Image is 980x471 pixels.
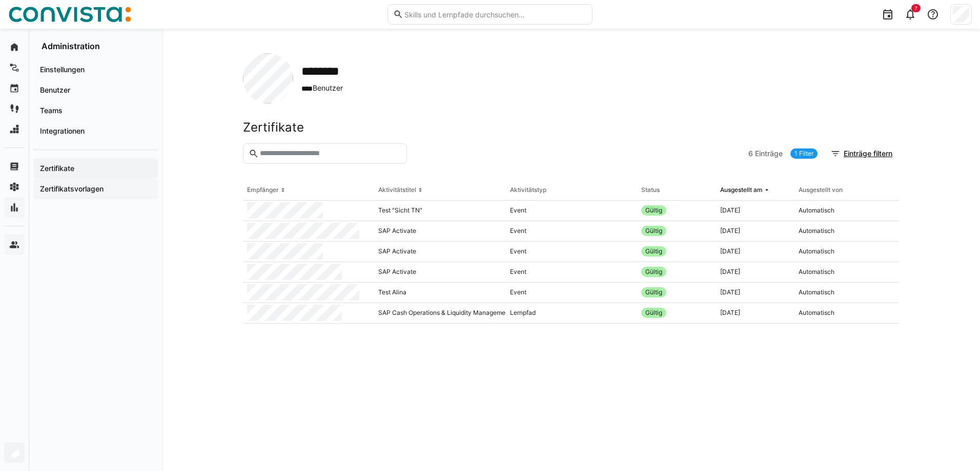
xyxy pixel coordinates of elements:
[720,227,740,235] span: [DATE]
[243,120,304,135] h2: Zertifikate
[378,247,416,255] span: SAP Activate
[720,206,740,215] span: [DATE]
[510,288,526,296] span: Event
[720,247,740,255] span: [DATE]
[510,268,526,276] span: Event
[799,206,834,215] span: Automatisch
[755,148,783,159] span: Einträge
[720,268,740,276] span: [DATE]
[799,186,843,194] div: Ausgestellt von
[720,288,740,296] span: [DATE]
[825,143,899,164] button: Einträge filtern
[748,148,753,159] span: 6
[510,227,526,235] span: Event
[720,309,740,317] span: [DATE]
[914,5,917,11] span: 7
[645,309,662,317] span: Gültig
[378,206,422,215] span: Test "Sicht TN"
[799,288,834,296] span: Automatisch
[790,148,818,159] a: 1 Filter
[378,288,406,296] span: Test Alina
[645,288,662,296] span: Gültig
[720,186,763,194] div: Ausgestellt am
[247,186,279,194] div: Empfänger
[510,309,536,317] span: Lernpfad
[842,148,894,159] span: Einträge filtern
[378,186,416,194] div: Aktivitätstitel
[799,227,834,235] span: Automatisch
[378,268,416,276] span: SAP Activate
[799,247,834,255] span: Automatisch
[799,268,834,276] span: Automatisch
[645,268,662,276] span: Gültig
[301,83,352,94] span: Benutzer
[510,206,526,215] span: Event
[645,206,662,215] span: Gültig
[510,247,526,255] span: Event
[378,309,511,317] span: SAP Cash Operations & Liquidity Management
[378,227,416,235] span: SAP Activate
[510,186,546,194] div: Aktivitätstyp
[645,227,662,235] span: Gültig
[799,309,834,317] span: Automatisch
[641,186,660,194] div: Status
[645,247,662,255] span: Gültig
[403,10,587,19] input: Skills und Lernpfade durchsuchen…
